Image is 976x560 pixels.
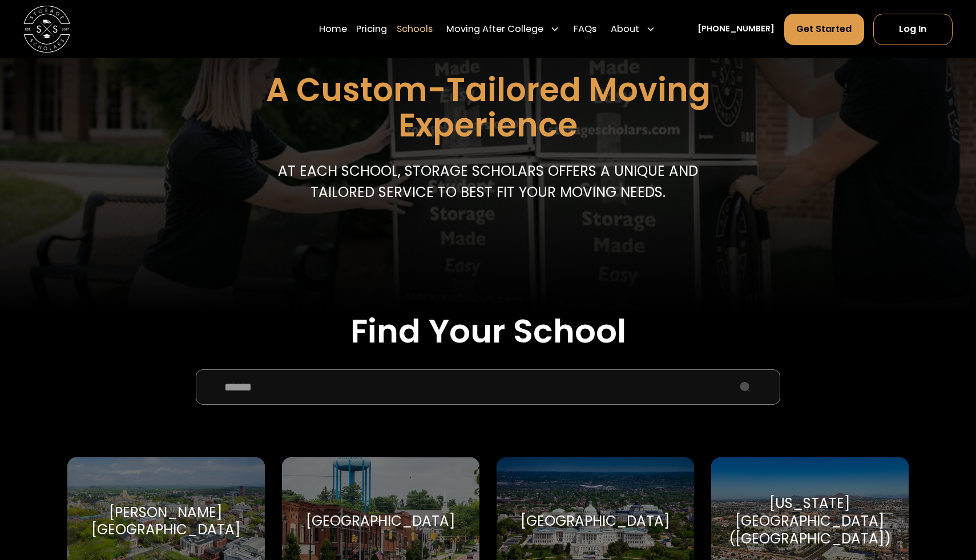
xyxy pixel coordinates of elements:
a: Schools [397,13,433,46]
div: [GEOGRAPHIC_DATA] [521,513,670,530]
a: Home [319,13,347,46]
div: Moving After College [446,22,543,37]
h2: Find Your School [67,312,909,351]
a: Get Started [784,14,864,45]
a: [PHONE_NUMBER] [697,23,775,35]
a: Log In [873,14,953,45]
div: About [611,22,639,37]
div: About [606,13,660,46]
img: Storage Scholars main logo [23,6,70,53]
div: [PERSON_NAME][GEOGRAPHIC_DATA] [82,504,251,539]
a: FAQs [574,13,596,46]
div: [GEOGRAPHIC_DATA] [306,513,455,530]
div: [US_STATE][GEOGRAPHIC_DATA] ([GEOGRAPHIC_DATA]) [725,495,894,547]
a: Pricing [356,13,387,46]
div: Moving After College [442,13,564,46]
h1: A Custom-Tailored Moving Experience [208,72,769,143]
p: At each school, storage scholars offers a unique and tailored service to best fit your Moving needs. [275,161,701,203]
